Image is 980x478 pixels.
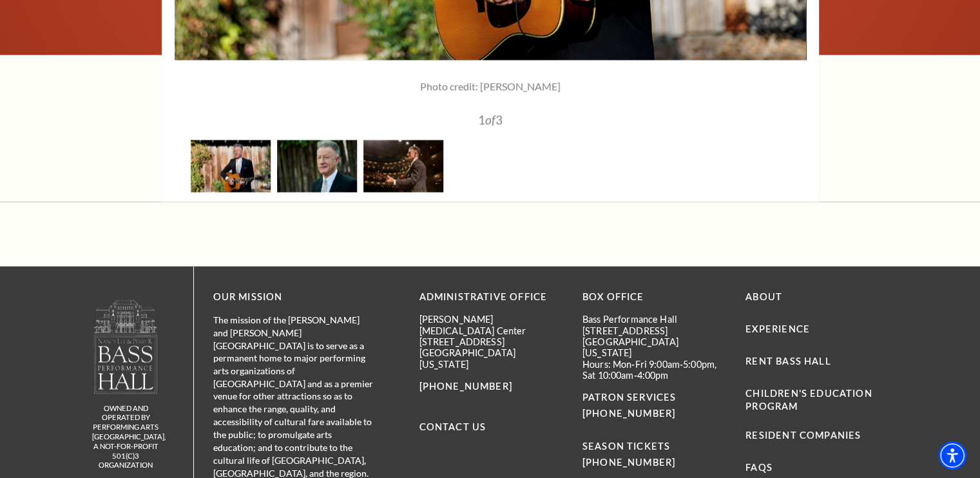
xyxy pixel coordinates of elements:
[191,140,271,192] img: A man in a suit holds an acoustic guitar, standing against a rustic wooden backdrop with greenery.
[582,422,726,470] p: SEASON TICKETS [PHONE_NUMBER]
[93,299,159,394] img: owned and operated by Performing Arts Fort Worth, A NOT-FOR-PROFIT 501(C)3 ORGANIZATION
[745,356,831,367] a: Rent Bass Hall
[242,113,738,126] p: 1 3
[745,291,782,302] a: About
[213,289,374,305] p: OUR MISSION
[419,379,563,395] p: [PHONE_NUMBER]
[582,325,726,336] p: [STREET_ADDRESS]
[582,314,726,325] p: Bass Performance Hall
[419,314,563,336] p: [PERSON_NAME][MEDICAL_DATA] Center
[363,140,443,192] img: A man in a suit holds a guitar on stage, facing an empty theater with ornate lighting and seating.
[419,289,563,305] p: Administrative Office
[419,336,563,347] p: [STREET_ADDRESS]
[242,79,738,93] p: Photo credit: [PERSON_NAME]
[582,336,726,359] p: [GEOGRAPHIC_DATA][US_STATE]
[419,421,486,432] a: Contact Us
[419,347,563,370] p: [GEOGRAPHIC_DATA][US_STATE]
[582,359,726,381] p: Hours: Mon-Fri 9:00am-5:00pm, Sat 10:00am-4:00pm
[582,289,726,305] p: BOX OFFICE
[745,388,872,412] a: Children's Education Program
[92,404,160,470] p: owned and operated by Performing Arts [GEOGRAPHIC_DATA], A NOT-FOR-PROFIT 501(C)3 ORGANIZATION
[485,112,495,127] span: of
[277,140,357,192] img: A man in a black suit and tie stands against a blurred background of tree trunks, looking directl...
[745,430,861,441] a: Resident Companies
[938,441,966,470] div: Accessibility Menu
[745,323,810,334] a: Experience
[582,390,726,422] p: PATRON SERVICES [PHONE_NUMBER]
[745,461,773,472] a: FAQs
